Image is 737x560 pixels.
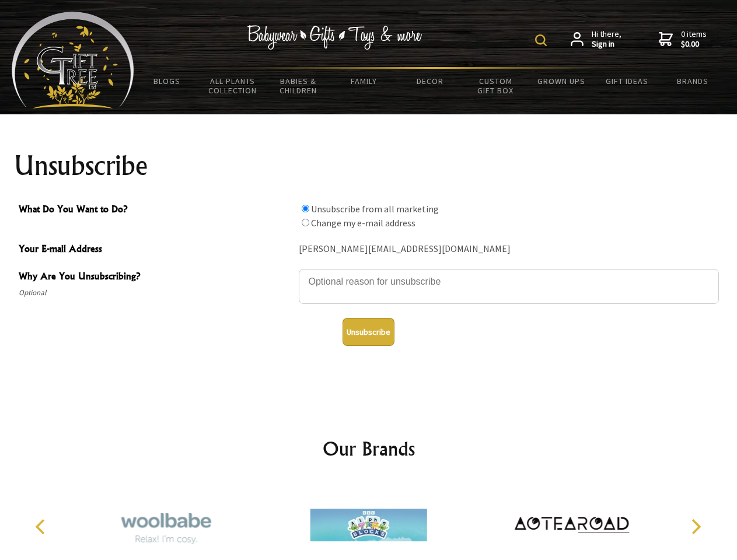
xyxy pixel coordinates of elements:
span: 0 items [681,29,707,50]
button: Previous [29,514,55,540]
img: product search [535,34,547,46]
span: Your E-mail Address [19,242,293,258]
a: Grown Ups [528,69,594,93]
a: Brands [660,69,726,93]
a: Decor [397,69,463,93]
span: Optional [19,286,293,300]
div: [PERSON_NAME][EMAIL_ADDRESS][DOMAIN_NAME] [299,240,719,258]
a: Family [331,69,397,93]
span: Why Are You Unsubscribing? [19,269,293,286]
a: Gift Ideas [594,69,660,93]
label: Unsubscribe from all marketing [311,203,439,215]
input: What Do You Want to Do? [302,205,309,212]
a: Custom Gift Box [463,69,529,103]
button: Next [683,514,708,540]
a: All Plants Collection [200,69,266,103]
h2: Our Brands [23,435,714,463]
strong: $0.00 [681,39,707,50]
a: Hi there,Sign in [571,29,621,50]
a: 0 items$0.00 [659,29,707,50]
img: Babywear - Gifts - Toys & more [247,25,422,50]
strong: Sign in [592,39,621,50]
img: Babyware - Gifts - Toys and more... [12,12,134,108]
textarea: Why Are You Unsubscribing? [299,269,719,304]
a: BLOGS [134,69,200,93]
span: What Do You Want to Do? [19,202,293,219]
input: What Do You Want to Do? [302,219,309,226]
a: Babies & Children [266,69,331,103]
h1: Unsubscribe [14,152,724,180]
button: Unsubscribe [343,318,394,346]
span: Hi there, [592,29,621,50]
label: Change my e-mail address [311,217,415,229]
